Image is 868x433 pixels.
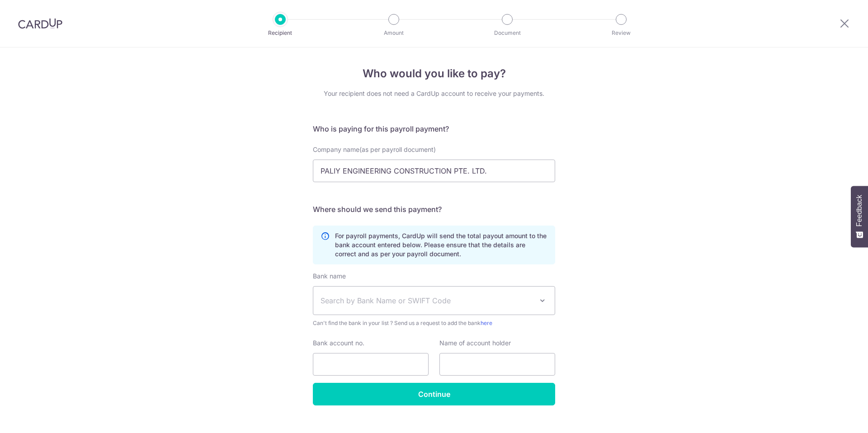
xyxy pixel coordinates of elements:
p: For payroll payments, CardUp will send the total payout amount to the bank account entered below.... [335,231,547,259]
p: Review [588,28,655,38]
div: Your recipient does not need a CardUp account to receive your payments. [313,89,555,98]
span: Company name(as per payroll document) [313,146,436,153]
input: Continue [313,383,555,405]
p: Amount [360,28,427,38]
h5: Where should we send this payment? [313,204,555,215]
h5: Who is paying for this payroll payment? [313,123,555,134]
label: Bank account no. [313,339,364,348]
button: Feedback - Show survey [851,186,868,247]
span: Search by Bank Name or SWIFT Code [321,295,533,306]
p: Document [474,28,541,38]
p: Recipient [247,28,314,38]
label: Name of account holder [439,339,511,348]
span: Feedback [855,195,863,226]
a: here [481,320,492,326]
img: CardUp [18,18,62,29]
span: Can't find the bank in your list ? Send us a request to add the bank [313,319,555,328]
label: Bank name [313,272,346,281]
h4: Who would you like to pay? [313,66,555,82]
